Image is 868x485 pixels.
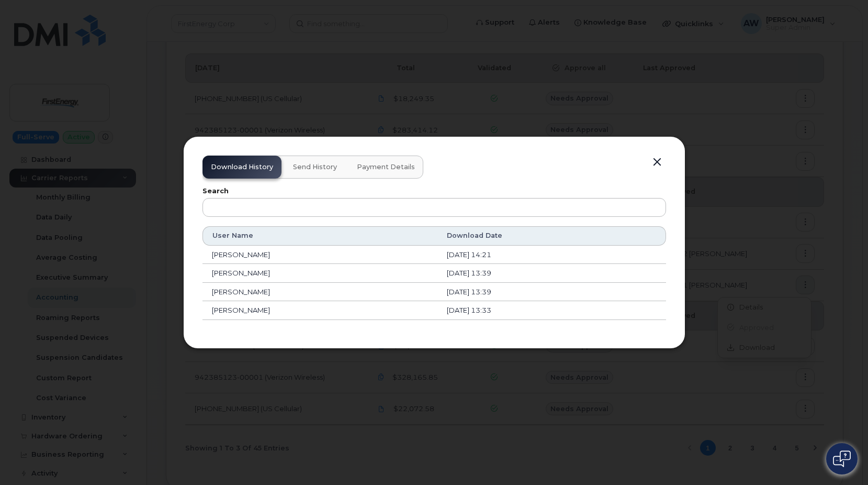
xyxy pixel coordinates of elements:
[202,188,666,195] label: Search
[437,246,666,264] td: [DATE] 14:21
[202,264,437,283] td: [PERSON_NAME]
[202,246,437,264] td: [PERSON_NAME]
[293,163,337,171] span: Send History
[202,226,437,245] th: User Name
[437,283,666,302] td: [DATE] 13:39
[202,283,437,302] td: [PERSON_NAME]
[833,450,851,467] img: Open chat
[357,163,415,171] span: Payment Details
[437,301,666,320] td: [DATE] 13:33
[437,264,666,283] td: [DATE] 13:39
[437,226,666,245] th: Download Date
[202,301,437,320] td: [PERSON_NAME]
